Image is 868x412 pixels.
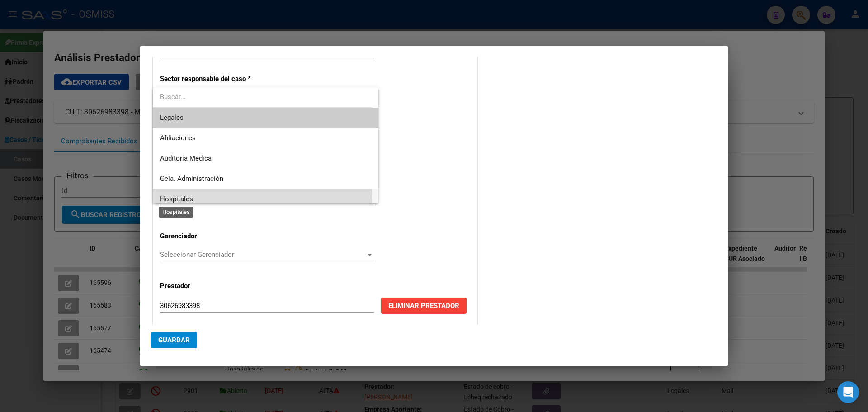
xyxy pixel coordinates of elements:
[160,175,223,183] span: Gcia. Administración
[153,87,372,107] input: dropdown search
[837,381,859,403] div: Open Intercom Messenger
[160,134,196,142] span: Afiliaciones
[160,195,193,203] span: Hospitales
[160,154,212,162] span: Auditoría Médica
[160,114,184,122] span: Legales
